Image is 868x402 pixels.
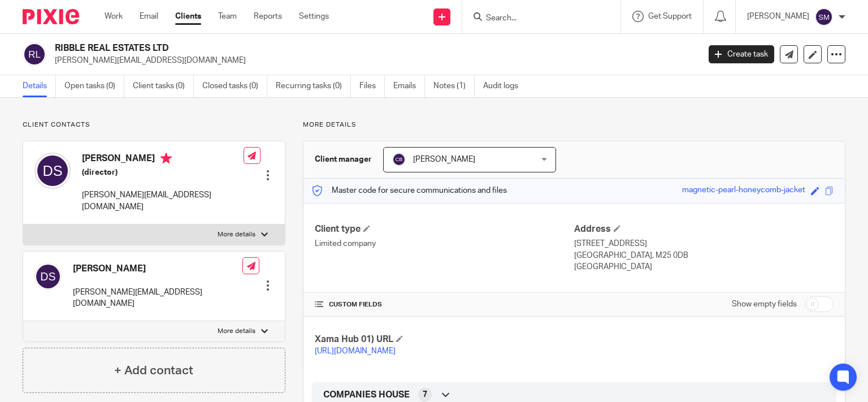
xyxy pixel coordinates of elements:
[574,250,834,261] p: [GEOGRAPHIC_DATA], M25 0DB
[202,75,267,97] a: Closed tasks (0)
[34,263,62,290] img: svg%3E
[315,334,574,345] h4: Xama Hub 01) URL
[433,75,475,97] a: Notes (1)
[574,238,834,249] p: [STREET_ADDRESS]
[73,263,242,275] h4: [PERSON_NAME]
[64,75,124,97] a: Open tasks (0)
[140,11,158,22] a: Email
[315,238,574,249] p: Limited company
[23,9,79,24] img: Pixie
[574,261,834,273] p: [GEOGRAPHIC_DATA]
[323,389,410,401] span: COMPANIES HOUSE
[392,153,406,166] img: svg%3E
[303,120,845,129] p: More details
[359,75,385,97] a: Files
[218,230,255,239] p: More details
[312,185,507,196] p: Master code for secure communications and files
[393,75,425,97] a: Emails
[315,154,372,165] h3: Client manager
[315,347,396,355] a: [URL][DOMAIN_NAME]
[160,153,172,164] i: Primary
[423,389,427,400] span: 7
[34,153,71,189] img: svg%3E
[709,45,774,63] a: Create task
[218,327,255,336] p: More details
[732,299,797,310] label: Show empty fields
[483,75,527,97] a: Audit logs
[133,75,194,97] a: Client tasks (0)
[815,8,833,26] img: svg%3E
[55,55,692,66] p: [PERSON_NAME][EMAIL_ADDRESS][DOMAIN_NAME]
[105,11,123,22] a: Work
[55,42,565,54] h2: RIBBLE REAL ESTATES LTD
[82,153,244,167] h4: [PERSON_NAME]
[682,184,805,197] div: magnetic-pearl-honeycomb-jacket
[23,120,285,129] p: Client contacts
[574,223,834,235] h4: Address
[73,287,242,310] p: [PERSON_NAME][EMAIL_ADDRESS][DOMAIN_NAME]
[315,223,574,235] h4: Client type
[23,75,56,97] a: Details
[485,14,587,24] input: Search
[23,42,46,66] img: svg%3E
[175,11,201,22] a: Clients
[648,12,692,20] span: Get Support
[299,11,329,22] a: Settings
[114,362,193,379] h4: + Add contact
[82,189,244,213] p: [PERSON_NAME][EMAIL_ADDRESS][DOMAIN_NAME]
[276,75,351,97] a: Recurring tasks (0)
[413,155,475,163] span: [PERSON_NAME]
[315,300,574,309] h4: CUSTOM FIELDS
[254,11,282,22] a: Reports
[218,11,237,22] a: Team
[747,11,809,22] p: [PERSON_NAME]
[82,167,244,178] h5: (director)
